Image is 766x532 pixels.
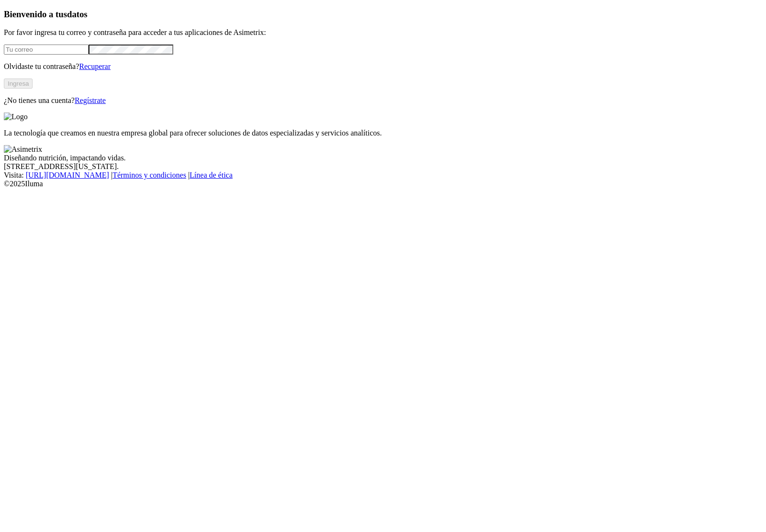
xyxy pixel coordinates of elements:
[4,96,762,105] p: ¿No tienes una cuenta?
[190,171,233,179] a: Línea de ética
[4,62,762,71] p: Olvidaste tu contraseña?
[67,9,88,19] span: datos
[4,145,42,154] img: Asimetrix
[4,28,762,37] p: Por favor ingresa tu correo y contraseña para acceder a tus aplicaciones de Asimetrix:
[4,113,28,121] img: Logo
[4,162,762,171] div: [STREET_ADDRESS][US_STATE].
[4,9,762,20] h3: Bienvenido a tus
[79,62,111,70] a: Recuperar
[4,171,762,180] div: Visita : | |
[4,79,33,89] button: Ingresa
[4,129,762,137] p: La tecnología que creamos en nuestra empresa global para ofrecer soluciones de datos especializad...
[75,96,106,104] a: Regístrate
[4,154,762,162] div: Diseñando nutrición, impactando vidas.
[4,45,89,55] input: Tu correo
[4,180,762,188] div: © 2025 Iluma
[26,171,109,179] a: [URL][DOMAIN_NAME]
[113,171,186,179] a: Términos y condiciones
